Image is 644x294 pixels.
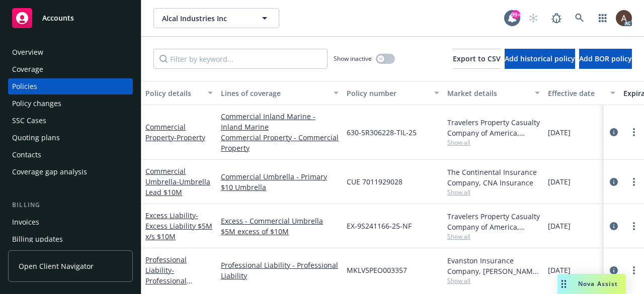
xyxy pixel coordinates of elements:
div: Evanston Insurance Company, [PERSON_NAME] Insurance, CRC Group [447,255,540,276]
button: Export to CSV [453,49,501,69]
div: Market details [447,88,529,99]
div: Billing [8,200,133,210]
button: Nova Assist [557,274,626,294]
div: Contacts [12,147,41,163]
a: Excess Liability [145,211,212,241]
button: Lines of coverage [217,81,343,105]
div: Travelers Property Casualty Company of America, Travelers Insurance [447,117,540,138]
a: more [628,176,640,188]
div: Invoices [12,214,39,230]
span: Add BOR policy [579,54,632,63]
a: circleInformation [608,126,620,138]
a: Billing updates [8,231,133,247]
span: Add historical policy [505,54,575,63]
a: Commercial Property [145,122,205,142]
a: Switch app [593,8,613,28]
div: Policy number [347,88,428,99]
span: Show all [447,232,540,241]
a: Contacts [8,147,133,163]
span: EX-9S241166-25-NF [347,221,412,231]
a: Start snowing [523,8,543,28]
div: SSC Cases [12,113,46,129]
div: The Continental Insurance Company, CNA Insurance [447,167,540,188]
div: Overview [12,44,43,60]
a: Quoting plans [8,130,133,146]
span: - Excess Liability $5M x/s $10M [145,211,212,241]
span: [DATE] [548,176,571,187]
button: Add BOR policy [579,49,632,69]
span: [DATE] [548,221,571,231]
div: Coverage gap analysis [12,164,87,180]
span: - Umbrella Lead $10M [145,177,210,197]
div: Policy changes [12,95,61,112]
a: circleInformation [608,220,620,232]
span: Show inactive [334,54,372,63]
span: Nova Assist [578,279,618,288]
a: Invoices [8,214,133,230]
button: Alcal Industries Inc [153,8,279,28]
a: circleInformation [608,264,620,276]
a: Commercial Inland Marine - Inland Marine [221,111,339,132]
a: Professional Liability - Professional Liability [221,260,339,281]
span: Alcal Industries Inc [162,13,249,24]
div: Drag to move [557,274,570,294]
a: Accounts [8,4,133,32]
span: [DATE] [548,127,571,138]
a: Coverage [8,61,133,77]
a: Coverage gap analysis [8,164,133,180]
a: circleInformation [608,176,620,188]
a: more [628,220,640,232]
div: Policies [12,78,37,94]
span: 630-5R306228-TIL-25 [347,127,417,138]
a: Policy changes [8,95,133,112]
a: Excess - Commercial Umbrella $5M excess of $10M [221,216,339,237]
a: Overview [8,44,133,60]
button: Policy details [141,81,217,105]
button: Market details [443,81,544,105]
span: MKLV5PEO003357 [347,265,407,275]
div: Travelers Property Casualty Company of America, Travelers Insurance [447,211,540,232]
span: Export to CSV [453,54,501,63]
span: CUE 7011929028 [347,176,403,187]
button: Effective date [544,81,619,105]
div: Quoting plans [12,130,60,146]
a: Search [570,8,590,28]
span: Accounts [42,14,74,22]
a: SSC Cases [8,113,133,129]
span: Show all [447,276,540,285]
div: Coverage [12,61,43,77]
a: Commercial Umbrella [145,166,210,197]
span: Show all [447,138,540,147]
input: Filter by keyword... [153,49,328,69]
a: Report a Bug [546,8,567,28]
span: Show all [447,188,540,197]
a: more [628,264,640,276]
button: Add historical policy [505,49,575,69]
div: Billing updates [12,231,63,247]
span: [DATE] [548,265,571,275]
div: Lines of coverage [221,88,328,99]
div: Policy details [145,88,202,99]
a: Commercial Umbrella - Primary $10 Umbrella [221,171,339,192]
a: Policies [8,78,133,94]
span: Open Client Navigator [19,261,94,271]
img: photo [616,10,632,26]
button: Policy number [343,81,443,105]
a: Commercial Property - Commercial Property [221,132,339,153]
div: Effective date [548,88,604,99]
a: more [628,126,640,138]
span: - Property [174,133,205,142]
div: 99+ [511,10,520,19]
